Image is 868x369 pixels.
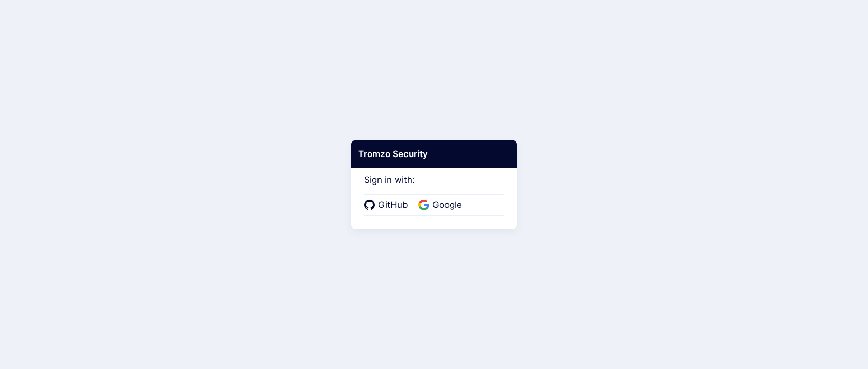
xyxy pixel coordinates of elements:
[375,198,411,212] span: GitHub
[429,198,465,212] span: Google
[364,198,411,212] a: GitHub
[364,161,504,216] div: Sign in with:
[351,140,517,168] div: Tromzo Security
[418,198,465,212] a: Google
